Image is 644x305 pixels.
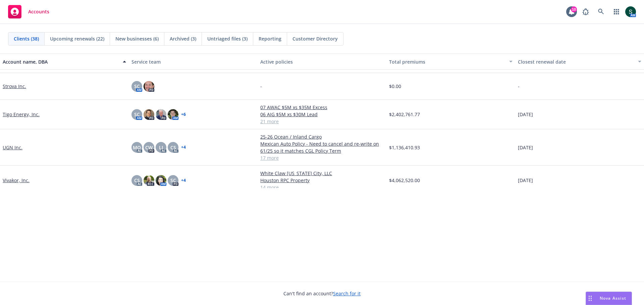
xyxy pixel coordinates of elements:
button: Service team [129,54,258,70]
span: - [518,83,520,90]
span: [DATE] [518,177,533,184]
a: Search [594,5,608,18]
div: Closest renewal date [518,58,634,65]
img: photo [168,109,178,120]
img: photo [156,175,166,186]
div: 10 [571,6,577,12]
span: CW [145,144,153,151]
img: photo [144,175,154,186]
a: Vivakor, Inc. [3,177,30,184]
a: 14 more [260,184,384,191]
span: SC [170,177,176,184]
div: Account name, DBA [3,58,119,65]
a: 25-26 Ocean / Inland Cargo [260,133,384,140]
span: $2,402,761.77 [389,111,420,118]
a: 21 more [260,118,384,125]
img: photo [144,109,154,120]
a: + 6 [181,112,186,117]
span: [DATE] [518,144,533,151]
span: LI [159,144,163,151]
span: CS [134,177,140,184]
span: Upcoming renewals (22) [50,35,104,42]
img: photo [625,6,636,17]
span: SC [134,111,140,118]
span: $4,062,520.00 [389,177,420,184]
span: MQ [133,144,141,151]
img: photo [156,109,166,120]
a: Search for it [333,290,361,297]
a: + 4 [181,145,186,149]
a: Report a Bug [579,5,592,18]
span: [DATE] [518,111,533,118]
a: 17 more [260,154,384,161]
span: - [260,83,262,90]
button: Active policies [258,54,386,70]
a: 07 AWAC $5M xs $35M Excess [260,104,384,111]
span: Archived (3) [170,35,196,42]
a: Mexican Auto Policy - Need to cancel and re-write on 61/25 so it matches CGL Policy Term [260,140,384,154]
a: Switch app [610,5,623,18]
span: $0.00 [389,83,401,90]
a: Tigo Energy, Inc. [3,111,40,118]
div: Active policies [260,58,384,65]
button: Nova Assist [586,292,632,305]
span: SC [134,83,140,90]
a: White Claw [US_STATE] City, LLC [260,170,384,177]
a: Strova Inc. [3,83,26,90]
img: photo [144,81,154,92]
a: + 4 [181,178,186,182]
span: Customer Directory [292,35,338,42]
span: CS [170,144,176,151]
div: Total premiums [389,58,505,65]
a: UGN Inc. [3,144,22,151]
span: Nova Assist [600,295,626,301]
div: Drag to move [586,292,594,305]
span: $1,136,410.93 [389,144,420,151]
a: Houston RPC Property [260,177,384,184]
div: Service team [131,58,255,65]
span: Accounts [28,9,49,14]
span: Clients (38) [14,35,39,42]
span: New businesses (6) [115,35,159,42]
button: Total premiums [386,54,515,70]
button: Closest renewal date [515,54,644,70]
span: Reporting [259,35,281,42]
a: 06 AIG $5M xs $30M Lead [260,111,384,118]
span: Untriaged files (3) [207,35,248,42]
span: Can't find an account? [283,290,361,297]
a: Accounts [5,2,52,21]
